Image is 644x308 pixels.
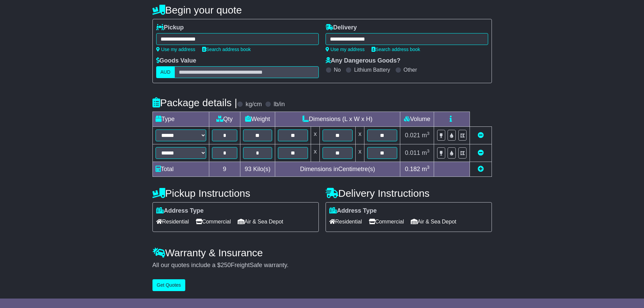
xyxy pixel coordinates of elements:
[369,216,404,227] span: Commercial
[156,24,184,31] label: Pickup
[326,57,401,65] label: Any Dangerous Goods?
[152,279,186,291] button: Get Quotes
[156,66,175,78] label: AUD
[356,144,364,162] td: x
[196,216,231,227] span: Commercial
[400,112,434,127] td: Volume
[209,162,240,177] td: 9
[427,165,430,170] sup: 3
[152,4,492,16] h4: Begin your quote
[221,262,231,268] span: 250
[245,101,262,108] label: kg/cm
[156,57,196,65] label: Goods Value
[334,67,341,73] label: No
[329,207,377,215] label: Address Type
[240,112,275,127] td: Weight
[311,144,319,162] td: x
[326,47,365,52] a: Use my address
[372,47,420,52] a: Search address book
[209,112,240,127] td: Qty
[422,149,430,156] span: m
[411,216,456,227] span: Air & Sea Depot
[354,67,390,73] label: Lithium Battery
[404,67,417,73] label: Other
[152,162,209,177] td: Total
[478,166,484,172] a: Add new item
[152,262,492,269] div: All our quotes include a $ FreightSafe warranty.
[152,112,209,127] td: Type
[152,97,237,108] h4: Package details |
[275,112,400,127] td: Dimensions (L x W x H)
[273,101,285,108] label: lb/in
[356,127,364,144] td: x
[478,149,484,156] a: Remove this item
[202,47,251,52] a: Search address book
[405,149,420,156] span: 0.011
[427,131,430,136] sup: 3
[152,188,319,199] h4: Pickup Instructions
[156,207,204,215] label: Address Type
[422,166,430,172] span: m
[478,132,484,139] a: Remove this item
[152,247,492,258] h4: Warranty & Insurance
[311,127,319,144] td: x
[275,162,400,177] td: Dimensions in Centimetre(s)
[240,162,275,177] td: Kilo(s)
[156,47,195,52] a: Use my address
[427,148,430,153] sup: 3
[326,24,357,31] label: Delivery
[245,166,252,172] span: 93
[156,216,189,227] span: Residential
[326,188,492,199] h4: Delivery Instructions
[405,132,420,139] span: 0.021
[422,132,430,139] span: m
[405,166,420,172] span: 0.182
[329,216,362,227] span: Residential
[238,216,283,227] span: Air & Sea Depot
